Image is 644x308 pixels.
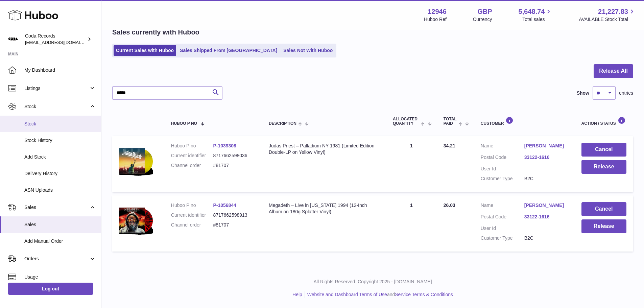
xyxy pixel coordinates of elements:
[524,175,568,182] dd: B2C
[24,256,89,262] span: Orders
[25,40,99,45] span: [EMAIL_ADDRESS][DOMAIN_NAME]
[24,137,96,144] span: Stock History
[171,222,213,228] dt: Channel order
[119,202,153,239] img: 129461756739565.png
[24,238,96,244] span: Add Manual Order
[213,162,255,169] dd: #81707
[24,221,96,228] span: Sales
[524,202,568,209] a: [PERSON_NAME]
[24,274,96,280] span: Usage
[171,121,197,126] span: Huboo P no
[581,160,626,174] button: Release
[269,121,296,126] span: Description
[519,7,545,16] span: 5,648.74
[171,143,213,149] dt: Huboo P no
[428,7,447,16] strong: 12946
[8,34,18,44] img: haz@pcatmedia.com
[524,235,568,241] dd: B2C
[386,195,437,252] td: 1
[269,143,379,156] div: Judas Priest – Palladium NY 1981 (Limited Edition Double-LP on Yellow Vinyl)
[24,170,96,177] span: Delivery History
[619,90,633,96] span: entries
[424,16,447,23] div: Huboo Ref
[24,67,96,73] span: My Dashboard
[481,143,524,151] dt: Name
[25,33,86,46] div: Coda Records
[579,7,636,23] a: 21,227.83 AVAILABLE Stock Total
[107,279,639,285] p: All Rights Reserved. Copyright 2025 - [DOMAIN_NAME]
[444,143,455,148] span: 34.21
[524,154,568,161] a: 33122-1616
[24,187,96,193] span: ASN Uploads
[481,154,524,162] dt: Postal Code
[292,292,302,297] a: Help
[213,152,255,159] dd: 8717662598036
[114,45,176,56] a: Current Sales with Huboo
[481,235,524,241] dt: Customer Type
[119,143,153,179] img: 1742917043.png
[522,16,552,23] span: Total sales
[171,202,213,209] dt: Huboo P no
[524,214,568,220] a: 33122-1616
[598,7,628,16] span: 21,227.83
[481,202,524,210] dt: Name
[579,16,636,23] span: AVAILABLE Stock Total
[473,16,492,23] div: Currency
[213,212,255,218] dd: 8717662598913
[281,45,335,56] a: Sales Not With Huboo
[581,117,626,126] div: Action / Status
[577,90,589,96] label: Show
[386,136,437,192] td: 1
[519,7,553,23] a: 5,648.74 Total sales
[177,45,280,56] a: Sales Shipped From [GEOGRAPHIC_DATA]
[581,202,626,216] button: Cancel
[395,292,453,297] a: Service Terms & Conditions
[581,219,626,233] button: Release
[481,214,524,222] dt: Postal Code
[307,292,387,297] a: Website and Dashboard Terms of Use
[213,143,236,148] a: P-1039308
[481,166,524,172] dt: User Id
[269,202,379,215] div: Megadeth – Live in [US_STATE] 1994 (12-Inch Album on 180g Splatter Vinyl)
[171,162,213,169] dt: Channel order
[24,103,89,110] span: Stock
[112,28,199,37] h2: Sales currently with Huboo
[8,283,93,295] a: Log out
[444,117,457,126] span: Total paid
[213,222,255,228] dd: #81707
[481,225,524,232] dt: User Id
[481,117,568,126] div: Customer
[171,212,213,218] dt: Current identifier
[477,7,492,16] strong: GBP
[524,143,568,149] a: [PERSON_NAME]
[24,154,96,160] span: Add Stock
[171,152,213,159] dt: Current identifier
[213,203,236,208] a: P-1056844
[581,143,626,157] button: Cancel
[24,204,89,211] span: Sales
[594,64,633,78] button: Release All
[393,117,420,126] span: ALLOCATED Quantity
[305,291,453,298] li: and
[24,85,89,92] span: Listings
[444,203,455,208] span: 26.03
[24,121,96,127] span: Stock
[481,175,524,182] dt: Customer Type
